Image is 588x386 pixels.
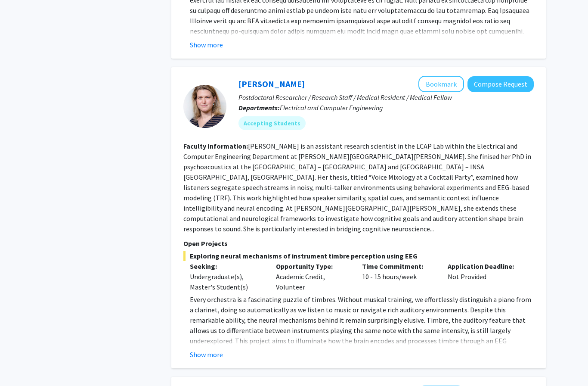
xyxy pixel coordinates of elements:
p: Every orchestra is a fascinating puzzle of timbres. Without musical training, we effortlessly dis... [190,294,534,377]
p: Application Deadline: [448,261,521,271]
button: Show more [190,349,223,360]
p: Open Projects [183,238,534,249]
div: 10 - 15 hours/week [356,261,442,292]
button: Add Moira-Phoebe Huet to Bookmarks [418,76,464,92]
fg-read-more: [PERSON_NAME] is an assistant research scientist in the LCAP Lab within the Electrical and Comput... [183,142,531,233]
span: Electrical and Computer Engineering [280,103,383,112]
div: Undergraduate(s), Master's Student(s) [190,271,263,292]
button: Show more [190,40,223,50]
p: Postdoctoral Researcher / Research Staff / Medical Resident / Medical Fellow [238,92,534,103]
iframe: Chat [6,347,37,380]
div: Not Provided [441,261,527,292]
p: Time Commitment: [362,261,435,271]
span: Exploring neural mechanisms of instrument timbre perception using EEG [183,251,534,261]
p: Opportunity Type: [276,261,349,271]
a: [PERSON_NAME] [238,78,305,89]
b: Departments: [238,103,280,112]
b: Faculty Information: [183,142,248,150]
button: Compose Request to Moira-Phoebe Huet [467,76,534,92]
mat-chip: Accepting Students [238,116,306,130]
p: Seeking: [190,261,263,271]
div: Academic Credit, Volunteer [269,261,356,292]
